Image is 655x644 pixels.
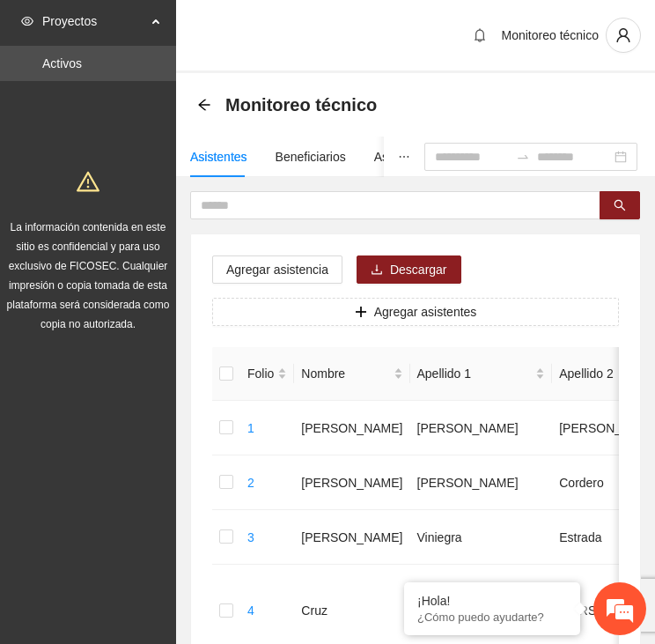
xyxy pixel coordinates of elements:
a: 2 [247,476,254,490]
th: Nombre [294,347,409,401]
span: ellipsis [398,151,410,163]
button: search [600,191,640,219]
span: download [371,263,383,278]
span: Agregar asistentes [374,302,477,322]
button: downloadDescargar [357,255,461,284]
span: Folio [247,364,274,383]
a: Activos [42,56,82,70]
span: Proyectos [42,4,146,39]
button: plusAgregar asistentes [212,298,619,326]
span: La información contenida en este sitio es confidencial y para uso exclusivo de FICOSEC. Cualquier... [7,221,170,330]
span: Apellido 1 [417,364,533,383]
div: Asistentes [190,147,247,167]
button: bell [466,21,494,49]
span: Monitoreo técnico [225,91,377,119]
span: bell [467,28,493,42]
th: Folio [240,347,294,401]
button: ellipsis [384,137,424,177]
span: search [614,199,626,213]
span: user [607,27,640,43]
td: [PERSON_NAME] [294,455,409,510]
span: warning [77,170,99,193]
span: Agregar asistencia [226,260,328,279]
td: [PERSON_NAME] [294,401,409,455]
span: Descargar [390,260,447,279]
a: 4 [247,603,254,618]
div: ¡Hola! [417,594,567,608]
td: Viniegra [410,510,553,565]
a: 3 [247,530,254,544]
a: 1 [247,421,254,435]
span: swap-right [516,150,530,164]
span: Nombre [301,364,389,383]
p: ¿Cómo puedo ayudarte? [417,611,567,624]
div: Back [197,98,211,113]
button: user [606,18,641,53]
td: [PERSON_NAME] [294,510,409,565]
span: Monitoreo técnico [501,28,599,42]
span: to [516,150,530,164]
span: eye [21,15,33,27]
td: [PERSON_NAME] [410,401,553,455]
th: Apellido 1 [410,347,553,401]
div: Beneficiarios [276,147,346,167]
td: [PERSON_NAME] [410,455,553,510]
button: Agregar asistencia [212,255,342,284]
span: arrow-left [197,98,211,112]
span: plus [355,306,367,320]
div: Asistencias [374,147,437,167]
